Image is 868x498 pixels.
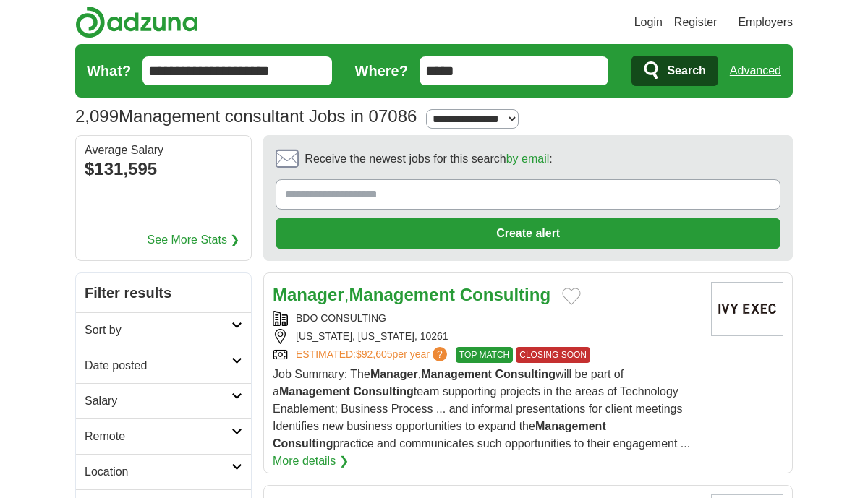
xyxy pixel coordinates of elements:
strong: Consulting [495,368,556,380]
strong: Management [349,285,455,304]
button: Add to favorite jobs [562,288,581,305]
strong: Consulting [460,285,550,304]
strong: Manager [273,285,344,304]
h2: Salary [85,392,231,410]
span: Job Summary: The , will be part of a team supporting projects in the areas of Technology Enableme... [273,368,690,450]
img: Company logo [711,282,783,336]
div: BDO CONSULTING [273,311,699,326]
a: by email [506,153,550,165]
img: Adzuna logo [75,6,198,38]
a: Remote [76,418,251,454]
a: Salary [76,383,251,418]
span: $92,605 [356,348,393,360]
span: CLOSING SOON [516,347,590,363]
strong: Manager [370,368,418,380]
a: More details ❯ [273,452,349,470]
label: What? [87,60,131,82]
a: Date posted [76,348,251,383]
h1: Management consultant Jobs in 07086 [75,106,417,126]
div: Average Salary [85,145,242,156]
a: Register [674,14,718,31]
h2: Filter results [76,273,251,312]
a: ESTIMATED:$92,605per year? [296,347,450,363]
label: Where? [355,60,408,82]
strong: Management [421,368,492,380]
span: Search [667,56,705,85]
strong: Consulting [353,385,414,398]
span: 2,099 [75,103,119,129]
h2: Sort by [85,322,231,339]
div: $131,595 [85,156,242,182]
button: Search [631,56,718,86]
a: Login [634,14,663,31]
span: ? [433,347,447,361]
div: [US_STATE], [US_STATE], 10261 [273,329,699,344]
a: Employers [738,14,793,31]
strong: Management [535,420,606,432]
span: Receive the newest jobs for this search : [305,150,552,168]
a: See More Stats ❯ [148,231,240,249]
a: Sort by [76,312,251,348]
h2: Remote [85,428,231,445]
a: Location [76,454,251,489]
strong: Management [279,385,350,398]
a: Advanced [730,56,781,85]
span: TOP MATCH [456,347,513,363]
h2: Location [85,463,231,481]
strong: Consulting [273,437,333,450]
a: Manager,Management Consulting [273,285,550,304]
button: Create alert [276,218,780,249]
h2: Date posted [85,357,231,374]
